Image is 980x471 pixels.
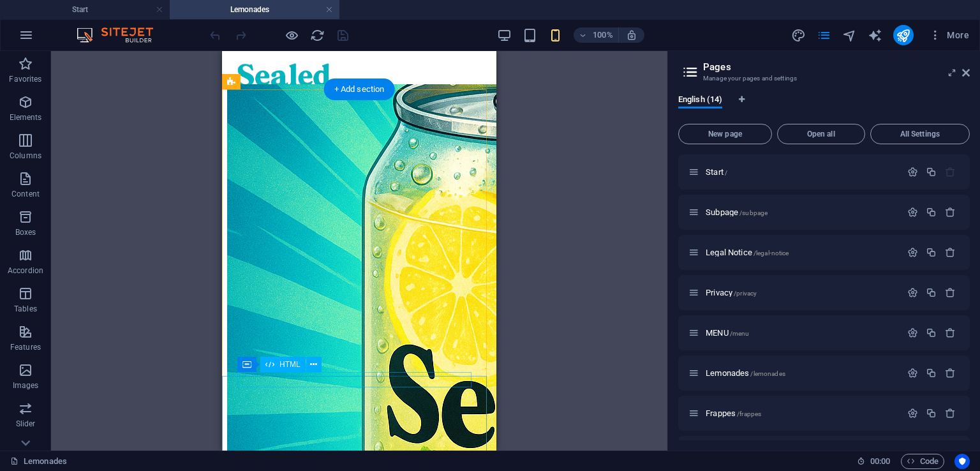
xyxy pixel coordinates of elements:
[842,27,857,43] button: navigator
[11,189,40,199] p: Content
[703,73,944,84] h3: Manage your pages and settings
[706,167,727,177] span: Click to open page
[901,454,944,469] button: Code
[706,207,768,217] span: Click to open page
[279,361,301,368] span: HTML
[10,342,41,352] p: Features
[791,28,806,43] i: Design (Ctrl+Alt+Y)
[730,330,750,337] span: /menu
[926,167,937,177] div: Duplicate
[926,287,937,298] div: Duplicate
[945,368,956,378] div: Remove
[706,288,757,297] span: Click to open page
[9,74,41,84] p: Favorites
[284,27,299,43] button: Click here to leave preview mode and continue editing
[706,368,785,378] span: Click to open page
[870,124,970,144] button: All Settings
[702,369,901,377] div: Lemonades/lemonades
[817,28,831,43] i: Pages (Ctrl+Alt+S)
[706,328,749,338] span: Click to open page
[10,112,42,123] p: Elements
[702,409,901,417] div: Frappes/frappes
[8,265,43,276] p: Accordion
[739,209,768,216] span: /subpage
[324,78,395,100] div: + Add section
[10,151,41,161] p: Columns
[309,27,325,43] button: reload
[678,94,970,119] div: Language Tabs
[907,454,939,469] span: Code
[926,368,937,378] div: Duplicate
[777,124,865,144] button: Open all
[868,28,882,43] i: AI Writer
[626,29,637,41] i: On resize automatically adjust zoom level to fit chosen device.
[907,408,918,419] div: Settings
[926,408,937,419] div: Duplicate
[868,27,883,43] button: text_generator
[706,248,789,257] span: Click to open page
[945,327,956,338] div: Remove
[702,248,901,257] div: Legal Notice/legal-notice
[791,27,806,43] button: design
[574,27,619,43] button: 100%
[876,130,964,138] span: All Settings
[706,408,761,418] span: Click to open page
[954,454,970,469] button: Usercentrics
[73,27,169,43] img: Editor Logo
[926,207,937,218] div: Duplicate
[907,368,918,378] div: Settings
[893,25,914,45] button: publish
[16,419,36,429] p: Slider
[310,28,325,43] i: Reload page
[750,370,785,377] span: /lemonades
[684,130,766,138] span: New page
[14,304,37,314] p: Tables
[879,456,881,466] span: :
[945,167,956,177] div: The startpage cannot be deleted
[15,227,36,237] p: Boxes
[702,168,901,176] div: Start/
[896,28,910,43] i: Publish
[907,167,918,177] div: Settings
[945,408,956,419] div: Remove
[817,27,832,43] button: pages
[702,288,901,297] div: Privacy/privacy
[945,207,956,218] div: Remove
[870,454,890,469] span: 00 00
[945,247,956,258] div: Remove
[593,27,613,43] h6: 100%
[907,207,918,218] div: Settings
[734,290,757,297] span: /privacy
[702,329,901,337] div: MENU/menu
[13,380,39,391] p: Images
[907,327,918,338] div: Settings
[783,130,859,138] span: Open all
[857,454,891,469] h6: Session time
[907,287,918,298] div: Settings
[703,61,970,73] h2: Pages
[929,29,969,41] span: More
[945,287,956,298] div: Remove
[678,124,772,144] button: New page
[678,92,722,110] span: English (14)
[842,28,857,43] i: Navigator
[702,208,901,216] div: Subpage/subpage
[907,247,918,258] div: Settings
[754,250,789,257] span: /legal-notice
[924,25,974,45] button: More
[926,247,937,258] div: Duplicate
[10,454,67,469] a: Click to cancel selection. Double-click to open Pages
[737,410,761,417] span: /frappes
[170,3,339,17] h4: Lemonades
[926,327,937,338] div: Duplicate
[725,169,727,176] span: /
